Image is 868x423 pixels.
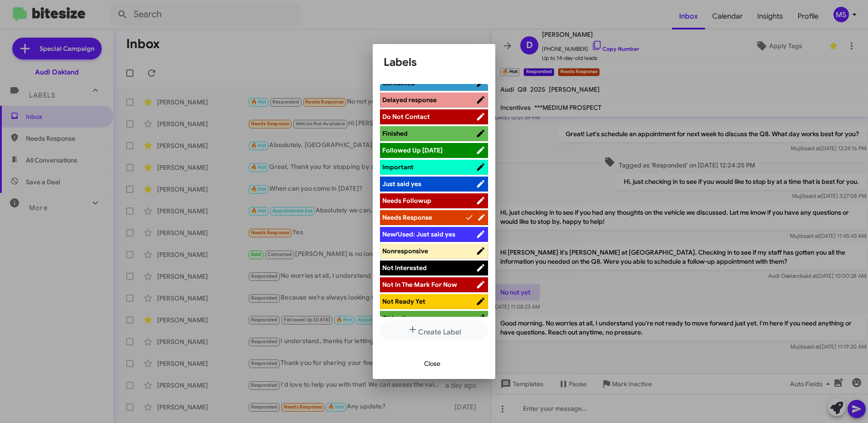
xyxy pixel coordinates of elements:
h1: Labels [384,55,484,69]
span: Not Interested [382,264,427,272]
span: Not In The Mark For Now [382,280,457,289]
span: Followed Up [DATE] [382,146,443,154]
span: Important [382,163,414,171]
span: Just said yes [382,180,421,188]
span: Nonresponsive [382,247,428,255]
span: New/Used: Just said yes [382,230,455,238]
span: Needs Response [382,213,432,221]
button: Create Label [380,320,488,341]
span: Needs Followup [382,197,431,205]
span: Do Not Contact [382,113,430,121]
span: Finished [382,129,408,138]
button: Close [417,355,448,372]
span: Not Ready Yet [382,297,425,305]
span: Delayed response [382,96,437,104]
span: Objections [382,314,416,322]
span: Close [424,355,440,372]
